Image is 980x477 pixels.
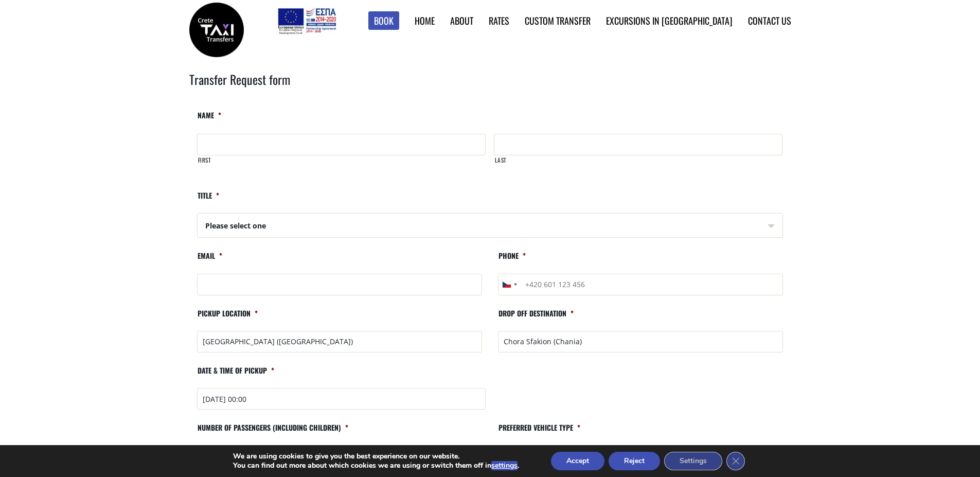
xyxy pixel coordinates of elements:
a: Book [368,11,399,30]
button: Reject [609,452,660,470]
label: First [198,156,486,173]
label: Email [197,251,222,269]
img: e-bannersEUERDF180X90.jpg [276,5,337,36]
label: Number of passengers (including children) [197,423,348,441]
button: Selected country [498,274,520,295]
label: Name [197,111,221,129]
a: Crete Taxi Transfers | Crete Taxi Transfers search results | Crete Taxi Transfers [189,23,244,34]
span: Please select one [198,214,782,238]
img: Crete Taxi Transfers | Crete Taxi Transfers search results | Crete Taxi Transfers [189,3,244,57]
p: We are using cookies to give you the best experience on our website. [233,452,519,461]
label: Title [197,191,219,209]
a: Home [415,14,435,27]
p: You can find out more about which cookies we are using or switch them off in . [233,461,519,470]
a: Contact us [748,14,791,27]
button: Settings [664,452,722,470]
h2: Transfer Request form [189,70,791,102]
label: Preferred vehicle type [498,423,580,441]
label: Pickup location [197,309,258,327]
label: Last [494,156,782,173]
button: Accept [551,452,604,470]
label: Phone [498,251,526,269]
a: Rates [489,14,509,27]
a: About [450,14,473,27]
label: Drop off destination [498,309,574,327]
a: Custom Transfer [525,14,591,27]
label: Date & time of pickup [197,366,274,384]
button: Close GDPR Cookie Banner [726,452,745,470]
a: Excursions in [GEOGRAPHIC_DATA] [606,14,733,27]
button: settings [491,461,518,470]
input: +420 601 123 456 [498,274,783,295]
